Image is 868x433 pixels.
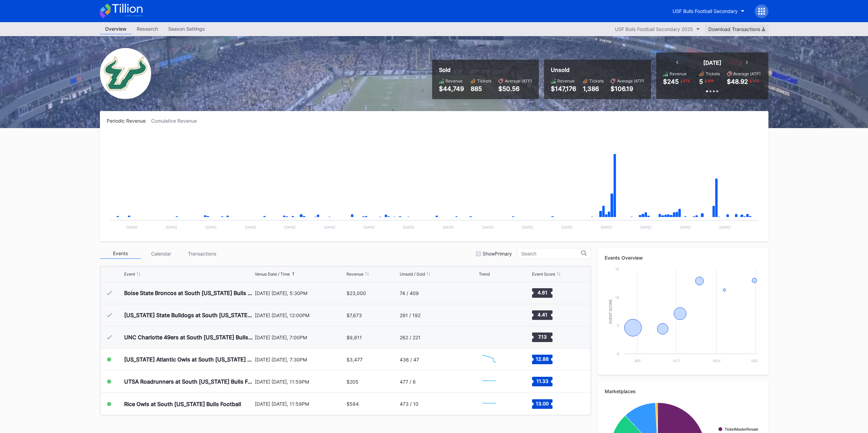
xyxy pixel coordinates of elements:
[551,85,576,92] div: $147,176
[707,78,715,83] div: 50 %
[479,307,499,324] svg: Chart title
[505,78,532,83] div: Average (ATP)
[617,352,619,356] text: 0
[610,85,644,92] div: $106.19
[479,272,490,277] div: Trend
[107,132,762,234] svg: Chart title
[532,272,555,277] div: Event Score
[605,255,762,261] div: Events Overview
[617,323,619,327] text: 5
[673,8,738,14] div: USF Bulls Football Secondary
[482,225,493,229] text: [DATE]
[141,248,182,259] div: Calendar
[284,225,295,229] text: [DATE]
[479,373,499,390] svg: Chart title
[124,401,241,407] div: Rice Owls at South [US_STATE] Bulls Football
[699,78,703,85] div: 5
[551,66,644,73] div: Unsold
[634,359,640,363] text: Sep
[708,26,765,32] div: Download Transactions
[609,299,613,324] text: Event Score
[538,334,547,340] text: 7.13
[400,312,421,318] div: 291 / 192
[347,335,362,340] div: $9,811
[536,356,549,362] text: 12.88
[673,359,680,363] text: Oct
[347,312,362,318] div: $7,673
[498,85,532,92] div: $50.56
[126,225,137,229] text: [DATE]
[124,356,253,363] div: [US_STATE] Atlantic Owls at South [US_STATE] Bulls Football
[347,290,366,296] div: $23,000
[255,379,345,385] div: [DATE] [DATE], 11:59PM
[347,272,364,277] div: Revenue
[751,359,758,363] text: Dec
[400,272,425,277] div: Unsold / Sold
[521,251,581,257] input: Search
[400,357,419,362] div: 436 / 47
[583,85,604,92] div: 1,386
[347,379,358,385] div: $205
[124,334,253,341] div: UNC Charlotte 49ers at South [US_STATE] Bulls Football
[400,379,416,385] div: 477 / 6
[132,24,163,34] a: Research
[124,272,135,277] div: Event
[667,5,750,17] button: USF Bulls Football Secondary
[445,78,462,83] div: Revenue
[439,85,464,92] div: $44,749
[727,78,748,85] div: $48.92
[557,78,574,83] div: Revenue
[400,290,419,296] div: 74 / 409
[182,248,223,259] div: Transactions
[100,48,151,99] img: USF_Bulls_Football_Secondary.png
[363,225,374,229] text: [DATE]
[617,78,644,83] div: Average (ATP)
[124,378,253,385] div: UTSA Roadrunners at South [US_STATE] Bulls Football
[442,225,454,229] text: [DATE]
[479,396,499,413] svg: Chart title
[151,118,202,124] div: Cumulative Revenue
[615,267,619,271] text: 15
[538,312,547,318] text: 4.41
[477,78,491,83] div: Tickets
[589,78,604,83] div: Tickets
[347,357,363,362] div: $3,477
[100,24,132,34] a: Overview
[615,295,619,299] text: 10
[439,66,532,73] div: Sold
[725,427,758,431] text: TicketMasterResale
[255,401,345,407] div: [DATE] [DATE], 11:59PM
[205,225,217,229] text: [DATE]
[703,59,721,66] div: [DATE]
[605,266,762,368] svg: Chart title
[706,71,720,76] div: Tickets
[124,290,253,296] div: Boise State Broncos at South [US_STATE] Bulls Football
[471,85,491,92] div: 885
[601,225,612,229] text: [DATE]
[663,78,679,85] div: $245
[400,335,421,340] div: 262 / 221
[640,225,651,229] text: [DATE]
[255,357,345,362] div: [DATE] [DATE], 7:30PM
[612,25,703,34] button: USF Bulls Football Secondary 2025
[615,26,693,32] div: USF Bulls Football Secondary 2025
[733,71,761,76] div: Average (ATP)
[483,251,512,257] div: Show Primary
[163,24,210,34] a: Season Settings
[536,400,549,406] text: 13.00
[479,329,499,346] svg: Chart title
[682,78,691,83] div: 57 %
[538,290,547,295] text: 4.61
[712,359,720,363] text: Nov
[752,78,760,83] div: 14 %
[403,225,414,229] text: [DATE]
[479,351,499,368] svg: Chart title
[255,312,345,318] div: [DATE] [DATE], 12:00PM
[132,24,163,34] div: Research
[107,118,151,124] div: Periodic Revenue
[347,401,359,407] div: $584
[255,272,290,277] div: Venue Date / Time
[163,24,210,34] div: Season Settings
[479,284,499,301] svg: Chart title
